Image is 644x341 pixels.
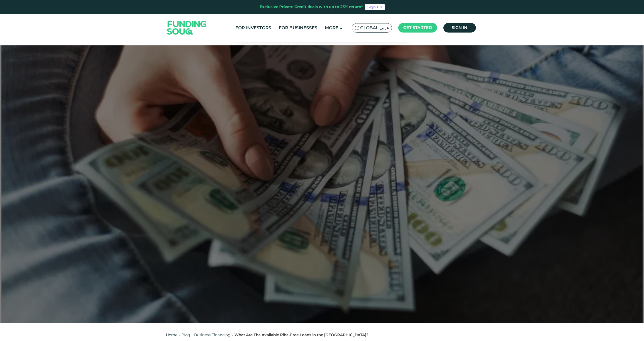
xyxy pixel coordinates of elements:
[452,25,467,30] span: Sign in
[162,15,211,40] img: Logo
[194,332,230,337] a: Business Financing
[365,4,385,10] a: Sign Up
[403,25,432,30] span: Get started
[360,25,389,31] span: Global عربي
[166,332,177,337] a: Home
[325,25,338,30] span: More
[355,26,359,30] img: SA Flag
[234,24,272,32] a: For Investors
[260,4,363,10] div: Exclusive Private Credit deals with up to 23% return*
[443,23,476,33] a: Sign in
[181,332,190,337] a: Blog
[234,332,369,338] div: What Are The Available Riba-Free Loans in the [GEOGRAPHIC_DATA]?
[278,24,319,32] a: For Businesses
